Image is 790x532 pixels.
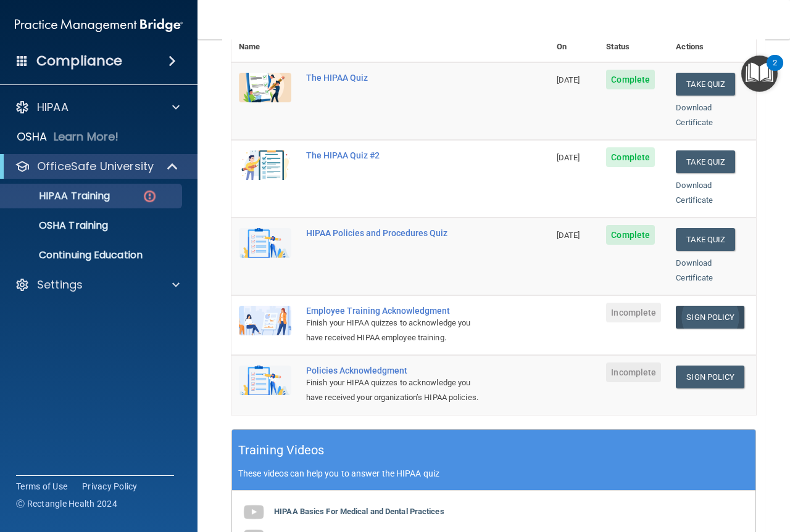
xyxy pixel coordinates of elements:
p: Settings [37,277,83,292]
p: HIPAA [37,100,69,115]
iframe: Drift Widget Chat Controller [576,444,775,494]
a: OfficeSafe University [15,159,179,174]
p: Learn More! [54,129,119,144]
p: Continuing Education [8,249,177,261]
th: Name [231,17,299,62]
th: Expires On [549,17,599,62]
button: Take Quiz [676,228,735,251]
span: Complete [606,147,655,167]
div: HIPAA Policies and Procedures Quiz [306,228,488,238]
a: HIPAA [15,100,180,115]
b: HIPAA Basics For Medical and Dental Practices [274,507,444,516]
th: Actions [668,17,756,62]
div: 2 [773,63,777,79]
span: Incomplete [606,362,661,382]
h5: Training Videos [238,440,325,461]
div: Finish your HIPAA quizzes to acknowledge you have received your organization’s HIPAA policies. [306,375,488,405]
button: Open Resource Center, 2 new notifications [741,55,778,92]
button: Take Quiz [676,73,735,96]
a: Settings [15,277,180,292]
button: Take Quiz [676,150,735,173]
div: The HIPAA Quiz #2 [306,150,488,160]
a: Privacy Policy [82,480,138,493]
p: OSHA Training [8,219,108,232]
a: Sign Policy [676,306,744,329]
div: The HIPAA Quiz [306,73,488,83]
a: Download Certificate [676,181,713,205]
img: danger-circle.6113f641.png [142,189,157,204]
span: [DATE] [557,75,580,84]
span: Complete [606,225,655,245]
img: PMB logo [15,13,183,38]
p: These videos can help you to answer the HIPAA quiz [238,469,749,478]
p: OSHA [17,129,48,144]
span: Incomplete [606,303,661,322]
p: OfficeSafe University [37,159,154,174]
div: Policies Acknowledgment [306,366,488,375]
p: HIPAA Training [8,190,110,202]
a: Terms of Use [16,480,67,493]
div: Employee Training Acknowledgment [306,306,488,316]
span: Ⓒ Rectangle Health 2024 [16,497,117,510]
div: Finish your HIPAA quizzes to acknowledge you have received HIPAA employee training. [306,316,488,345]
a: Sign Policy [676,366,744,388]
span: Complete [606,70,655,89]
th: Status [599,17,668,62]
span: [DATE] [557,231,580,240]
a: Download Certificate [676,258,713,282]
img: gray_youtube_icon.38fcd6cc.png [241,500,266,525]
a: Download Certificate [676,103,713,127]
span: [DATE] [557,153,580,162]
h4: Compliance [36,52,122,70]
